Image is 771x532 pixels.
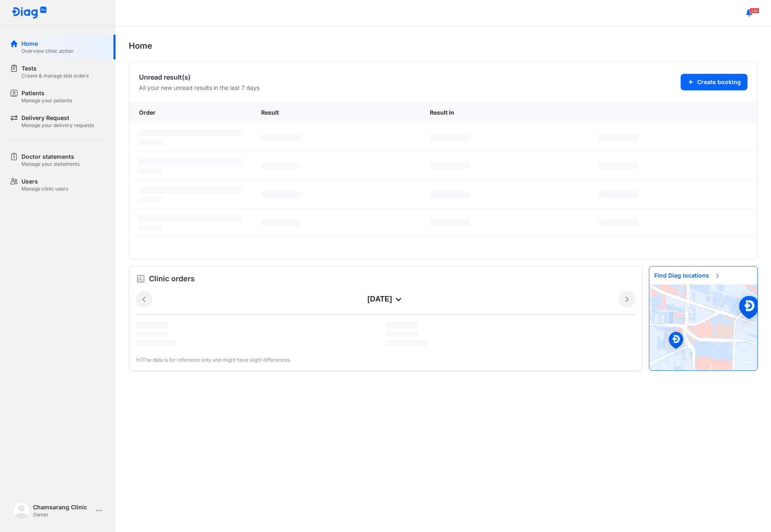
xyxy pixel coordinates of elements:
div: Manage your patients [21,97,72,104]
span: ‌ [386,332,419,337]
span: ‌ [430,219,469,226]
button: Create booking [681,74,747,90]
div: Manage clinic users [21,186,68,192]
div: Patients [21,89,72,97]
span: ‌ [386,340,427,346]
span: ‌ [139,187,241,193]
span: ‌ [599,162,638,169]
span: Clinic orders [149,273,195,285]
div: (*)The data is for reference only and might have slight differences. [136,356,635,364]
span: ‌ [599,191,638,198]
span: ‌ [136,340,177,346]
span: ‌ [139,130,241,137]
div: Overview clinic action [21,48,73,54]
span: ‌ [430,191,469,198]
div: Create & manage test orders [21,73,89,79]
div: Result [251,102,420,123]
span: ‌ [139,225,162,230]
span: ‌ [430,134,469,141]
img: logo [13,502,30,519]
span: ‌ [139,197,162,202]
span: ‌ [261,191,301,198]
span: ‌ [261,134,301,141]
div: Home [21,40,73,48]
span: Create booking [697,78,741,86]
div: Doctor statements [21,153,80,161]
span: Find Diag locations [649,266,726,285]
div: Chamsarang Clinic [33,503,92,511]
span: ‌ [139,140,162,145]
span: ‌ [139,158,241,165]
div: Home [129,40,758,52]
div: Order [129,102,251,123]
span: ‌ [386,322,419,328]
div: Users [21,177,68,186]
div: All your new unread results in the last 7 days [139,84,259,92]
span: ‌ [139,215,241,222]
span: ‌ [430,162,469,169]
div: Delivery Request [21,114,94,122]
div: Manage your delivery requests [21,122,94,129]
div: [DATE] [152,294,619,304]
img: order.5a6da16c.svg [136,274,146,284]
div: Owner [33,511,92,518]
div: Unread result(s) [139,72,259,82]
span: ‌ [261,162,301,169]
span: ‌ [599,134,638,141]
img: logo [12,7,47,19]
div: Manage your statements [21,161,80,167]
div: Tests [21,64,89,73]
span: ‌ [599,219,638,226]
span: ‌ [139,168,162,173]
span: ‌ [136,322,169,328]
div: Result in [420,102,589,123]
span: ‌ [261,219,301,226]
span: 240 [750,8,759,14]
span: ‌ [136,332,169,337]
